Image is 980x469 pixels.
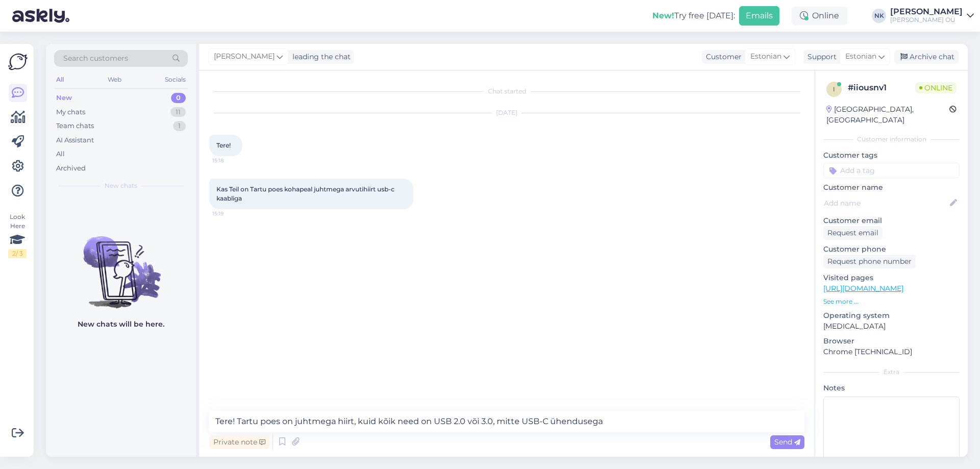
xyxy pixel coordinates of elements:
div: [PERSON_NAME] [890,8,963,16]
div: 2 / 3 [8,249,27,258]
div: Team chats [56,121,94,131]
div: New [56,93,72,103]
div: Socials [163,73,188,86]
div: 11 [170,107,186,117]
div: Web [106,73,124,86]
p: Browser [823,336,960,347]
div: All [54,73,66,86]
span: Estonian [750,51,781,62]
p: Visited pages [823,273,960,283]
div: NK [872,9,886,23]
div: AI Assistant [56,135,94,145]
div: 1 [173,121,186,131]
p: See more ... [823,297,960,306]
p: Customer phone [823,244,960,255]
div: [PERSON_NAME] OÜ [890,16,963,24]
div: # iiousnv1 [848,82,915,94]
div: Extra [823,367,960,377]
b: New! [652,11,674,20]
div: Chat started [209,87,804,96]
div: Online [792,7,847,25]
div: Request email [823,226,883,240]
div: Try free [DATE]: [652,10,735,22]
p: Customer name [823,182,960,193]
div: [GEOGRAPHIC_DATA], [GEOGRAPHIC_DATA] [826,104,949,126]
div: Support [803,52,837,62]
p: [MEDICAL_DATA] [823,321,960,332]
div: Archive chat [894,50,959,64]
span: 15:19 [212,210,251,217]
p: Chrome [TECHNICAL_ID] [823,347,960,357]
span: Estonian [845,51,876,62]
div: Private note [209,435,269,449]
a: [PERSON_NAME][PERSON_NAME] OÜ [890,8,974,24]
div: Customer information [823,135,960,144]
div: My chats [56,107,85,117]
a: [URL][DOMAIN_NAME] [823,284,903,293]
input: Add name [824,198,948,209]
span: i [833,85,835,93]
img: No chats [46,218,196,310]
div: Request phone number [823,255,916,268]
button: Emails [739,6,779,26]
textarea: Tere! Tartu poes on juhtmega hiirt, kuid kõik need on USB 2.0 või 3.0, mitte USB-C ühendusega [209,411,804,432]
img: Askly Logo [8,52,28,71]
span: 15:18 [212,157,251,164]
span: Send [774,437,800,447]
div: Customer [702,52,742,62]
span: Kas Teil on Tartu poes kohapeal juhtmega arvutihiirt usb-c kaabliga [216,185,396,202]
input: Add a tag [823,163,960,178]
div: Archived [56,163,86,174]
div: Look Here [8,212,27,258]
span: New chats [105,181,137,190]
span: [PERSON_NAME] [214,51,275,62]
p: New chats will be here. [78,319,164,330]
p: Customer email [823,215,960,226]
p: Operating system [823,310,960,321]
div: 0 [171,93,186,103]
p: Customer tags [823,150,960,161]
div: leading the chat [288,52,351,62]
p: Notes [823,383,960,393]
span: Search customers [63,53,128,64]
span: Tere! [216,141,231,149]
div: [DATE] [209,108,804,117]
span: Online [915,82,957,93]
div: All [56,149,65,159]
